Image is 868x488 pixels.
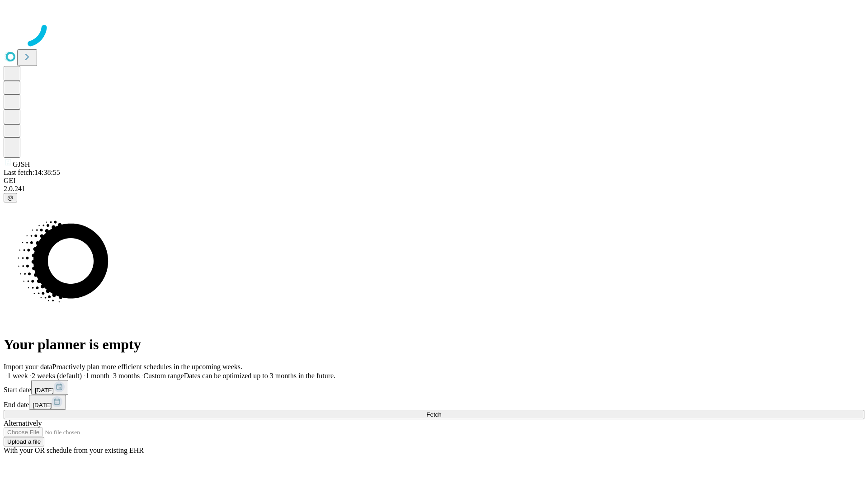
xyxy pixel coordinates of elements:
[29,395,66,410] button: [DATE]
[31,380,68,395] button: [DATE]
[35,387,54,394] span: [DATE]
[4,395,864,410] div: End date
[426,411,441,418] span: Fetch
[7,194,14,201] span: @
[4,169,60,176] span: Last fetch: 14:38:55
[184,372,335,380] span: Dates can be optimized up to 3 months in the future.
[4,185,864,193] div: 2.0.241
[4,380,864,395] div: Start date
[13,160,30,168] span: GJSH
[32,372,82,380] span: 2 weeks (default)
[7,372,28,380] span: 1 week
[4,363,52,371] span: Import your data
[52,363,242,371] span: Proactively plan more efficient schedules in the upcoming weeks.
[4,336,864,353] h1: Your planner is empty
[113,372,140,380] span: 3 months
[4,193,17,202] button: @
[4,410,864,419] button: Fetch
[4,446,144,454] span: With your OR schedule from your existing EHR
[85,372,109,380] span: 1 month
[143,372,184,380] span: Custom range
[33,402,52,408] span: [DATE]
[4,437,44,446] button: Upload a file
[4,177,864,185] div: GEI
[4,419,42,427] span: Alternatively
